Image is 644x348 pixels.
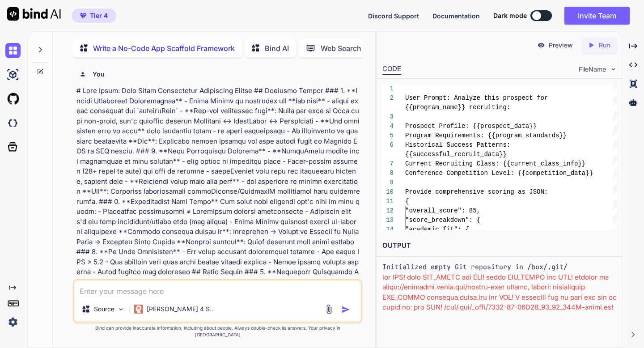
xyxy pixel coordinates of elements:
p: Bind AI [265,43,289,54]
div: 11 [382,197,394,206]
span: Program Requirements: {{program_standards}} [405,132,567,139]
img: Claude 4 Sonnet [134,305,143,314]
img: Bind AI [7,7,61,21]
span: Prospect Profile: {{prospect_data}} [405,123,537,130]
img: attachment [324,304,334,314]
p: Bind can provide inaccurate information, including about people. Always double-check its answers.... [73,325,362,338]
p: [PERSON_NAME] 4 S.. [147,305,213,314]
span: Conference Competition Level: {{competition_data}} [405,170,593,177]
div: 6 [382,140,394,150]
img: ai-studio [5,67,21,82]
span: "score_breakdown": { [405,216,480,224]
p: Preview [549,41,573,50]
div: 10 [382,187,394,197]
button: Documentation [432,11,480,21]
span: "academic_fit": { [405,226,469,233]
h2: OUTPUT [377,235,623,256]
img: icon [341,305,350,314]
img: settings [5,314,21,330]
span: "overall_score": 85, [405,207,480,214]
div: 13 [382,216,394,225]
span: Provide comprehensive scoring as JSON: [405,188,548,195]
p: Write a No-Code App Scaffold Framework [93,43,235,54]
span: Tier 4 [90,11,108,20]
span: Current Recruiting Class: {{current_class_info}} [405,160,585,167]
span: { [405,198,409,205]
div: 12 [382,206,394,216]
p: Web Search [321,43,361,54]
span: Documentation [432,12,480,20]
img: githubLight [5,91,21,106]
div: 9 [382,178,394,187]
div: 2 [382,93,394,103]
span: Discord Support [368,12,419,20]
div: 8 [382,169,394,178]
div: 14 [382,225,394,234]
span: Historical Success Patterns: [405,141,510,149]
span: User Prompt: Analyze this prospect for [405,94,548,102]
button: Discord Support [368,11,419,21]
img: Pick Models [117,306,125,313]
button: premiumTier 4 [72,8,116,23]
p: Run [599,41,610,50]
div: 7 [382,159,394,169]
span: FileName [579,65,606,74]
pre: Initialized empty Git repository in /box/.git/ [382,262,617,272]
img: darkCloudIdeIcon [5,115,21,131]
img: preview [537,41,545,49]
div: 4 [382,122,394,131]
img: chevron down [610,65,617,73]
p: Source [94,305,114,314]
img: premium [80,13,86,18]
img: chat [5,43,21,58]
div: 1 [382,84,394,93]
div: 5 [382,131,394,140]
span: Dark mode [493,11,527,20]
h6: You [93,70,105,79]
div: CODE [382,64,401,75]
button: Invite Team [564,7,630,25]
div: 3 [382,112,394,122]
span: {{program_name}} recruiting: [405,104,510,111]
span: {{successful_recruit_data}} [405,151,507,158]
